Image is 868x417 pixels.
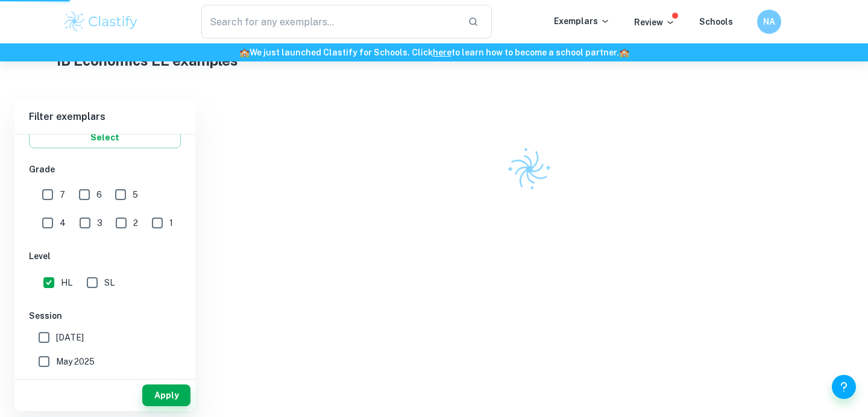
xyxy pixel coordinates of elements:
a: here [433,48,451,57]
span: [DATE] [56,331,84,344]
p: Exemplars [554,14,610,28]
span: 5 [133,188,138,201]
span: 2 [133,216,138,230]
img: Clastify logo [500,140,559,199]
h6: Session [29,309,181,322]
span: HL [61,276,72,289]
h6: NA [763,15,776,28]
span: 4 [60,216,66,230]
button: NA [757,10,781,34]
button: Select [29,127,181,148]
span: 6 [96,188,102,201]
span: 7 [60,188,65,201]
span: 🏫 [619,48,629,57]
button: Help and Feedback [832,375,856,399]
input: Search for any exemplars... [201,5,458,39]
span: 🏫 [239,48,250,57]
h6: Level [29,249,181,263]
span: SL [104,276,115,289]
h6: Grade [29,163,181,176]
img: Clastify logo [63,10,139,34]
span: 1 [169,216,173,230]
h6: We just launched Clastify for Schools. Click to learn how to become a school partner. [2,46,866,59]
button: Apply [142,384,190,406]
span: 3 [97,216,102,230]
a: Schools [699,17,733,27]
h6: Filter exemplars [14,100,195,134]
p: Review [634,16,675,29]
span: May 2025 [56,355,95,368]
